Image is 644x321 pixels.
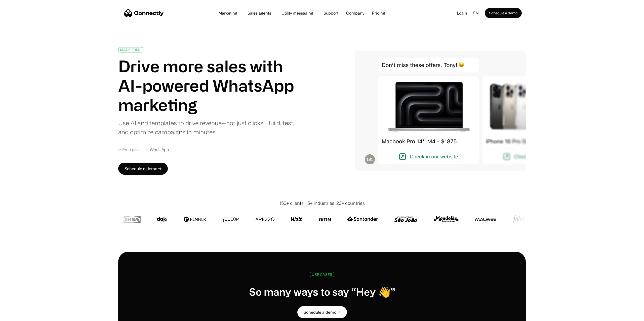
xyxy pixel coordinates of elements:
div: MARKETING [120,48,142,52]
a: Marketing [214,11,241,15]
div: en [471,9,485,17]
a: Sales agents [244,11,275,15]
div: en [473,9,479,17]
div: Company [345,10,366,17]
div: Use AI and templates to drive revenue—not just clicks. Build, test, and optimize campaigns in min... [118,118,294,137]
h1: Drive more sales with AI-powered WhatsApp marketing [118,56,294,114]
a: Schedule a demo → [297,306,347,318]
a: Schedule a demo → [118,163,168,175]
aside: Language selected: English [5,312,30,319]
div: 150+ clients, 15+ industries, 20+ countries [279,200,365,207]
div: USE CASES [312,273,332,276]
a: Pricing [368,11,389,15]
a: Utility messaging [277,11,317,15]
div: Company [346,10,364,17]
h1: So many ways to say “Hey 👋” [249,285,395,298]
div: ✓ Free pilot [118,147,140,153]
a: Schedule a demo [485,8,522,18]
a: home [124,9,164,17]
a: Support [319,11,342,15]
a: Login [453,9,471,17]
ul: Language list [10,312,30,319]
div: ✓ WhatsApp [146,147,169,153]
